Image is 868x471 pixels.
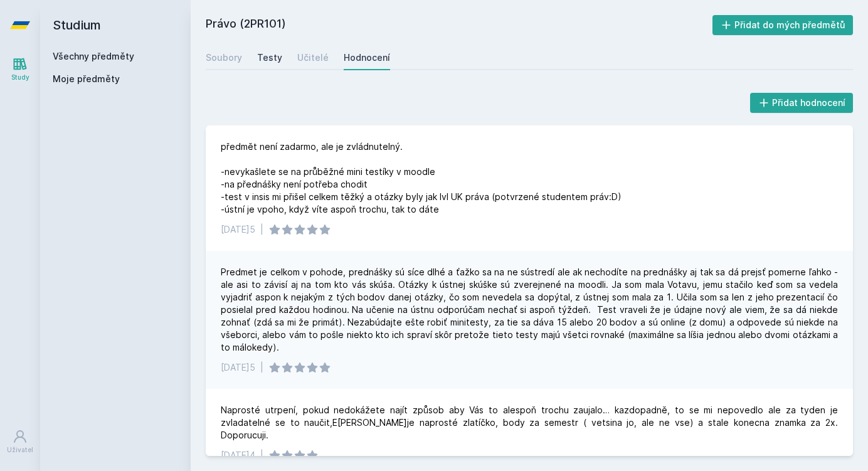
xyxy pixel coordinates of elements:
[297,45,329,70] a: Učitelé
[712,15,854,35] button: Přidat do mých předmětů
[11,73,29,82] div: Study
[344,45,390,70] a: Hodnocení
[206,45,242,70] a: Soubory
[257,51,282,64] div: Testy
[750,93,854,113] button: Přidat hodnocení
[221,361,255,374] div: [DATE]5
[260,449,263,462] div: |
[260,223,263,236] div: |
[221,140,622,216] div: předmět není zadarmo, ale je zvládnutelný. -nevykašlete se na průběžné mini testíky v moodle -na ...
[221,223,255,236] div: [DATE]5
[257,45,282,70] a: Testy
[3,423,38,461] a: Uživatel
[260,361,263,374] div: |
[206,51,242,64] div: Soubory
[221,266,838,354] div: Predmet je celkom v pohode, prednášky sú síce dlhé a ťažko sa na ne sústredí ale ak nechodíte na ...
[221,449,255,462] div: [DATE]4
[344,51,390,64] div: Hodnocení
[297,51,329,64] div: Učitelé
[206,15,712,35] h2: Právo (2PR101)
[221,404,838,442] div: Naprosté utrpení, pokud nedokážete najít způsob aby Vás to alespoň trochu zaujalo… kazdopadně, to...
[53,51,134,61] a: Všechny předměty
[3,50,38,88] a: Study
[7,445,33,455] div: Uživatel
[53,73,120,85] span: Moje předměty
